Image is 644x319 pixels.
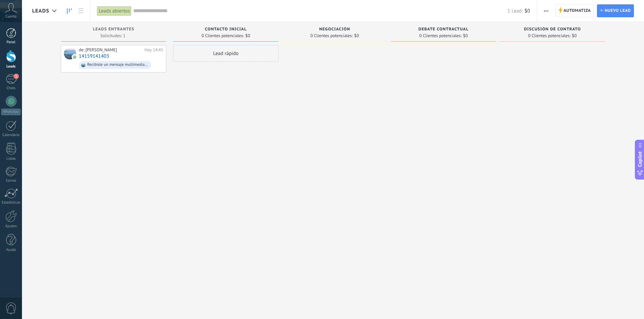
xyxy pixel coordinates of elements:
[75,4,87,18] a: Lista
[541,4,551,17] button: Más
[176,27,275,33] div: Contacto inicial
[597,4,634,17] a: Nuevo lead
[1,201,21,205] div: Estadísticas
[201,34,244,38] span: 0 Clientes potenciales:
[525,8,530,14] span: $0
[245,34,250,38] span: $0
[32,8,49,14] span: Leads
[285,27,384,33] div: Negociación
[354,34,359,38] span: $0
[5,15,17,19] span: Cuenta
[507,8,523,14] span: 1 Lead:
[100,34,125,38] span: Solicitudes: 1
[604,5,631,17] span: Nuevo lead
[524,27,581,32] span: Discusión de contrato
[310,34,353,38] span: 0 Clientes potenciales:
[205,27,247,32] span: Contacto inicial
[1,86,21,90] div: Chats
[1,248,21,252] div: Ayuda
[64,47,76,59] div: 14159141403
[72,55,77,59] img: com.amocrm.amocrmwa.svg
[528,34,570,38] span: 0 Clientes potenciales:
[1,157,21,161] div: Listas
[1,40,21,45] div: Panel
[564,5,591,17] span: Automatiza
[79,47,142,53] div: de: [PERSON_NAME]
[572,34,577,38] span: $0
[97,6,132,16] div: Leads abiertos
[1,109,21,115] div: WhatsApp
[637,151,643,167] span: Copilot
[64,27,163,33] div: Leads Entrantes
[555,4,594,17] a: Automatiza
[93,27,135,32] span: Leads Entrantes
[173,45,279,62] div: Lead rápido
[1,224,21,229] div: Ajustes
[1,64,21,69] div: Leads
[419,34,461,38] span: 0 Clientes potenciales:
[64,4,75,18] a: Leads
[394,27,493,33] div: Debate contractual
[1,133,21,137] div: Calendario
[14,74,19,79] span: 1
[144,47,163,53] div: Hoy 14:45
[503,27,602,33] div: Discusión de contrato
[319,27,350,32] span: Negociación
[79,53,109,59] a: 14159141403
[1,179,21,183] div: Correo
[87,62,148,67] div: Recibiste un mensaje multimedia (id del mensaje: 68229ECA170FE09778). Espera a que se cargue o se...
[419,27,469,32] span: Debate contractual
[463,34,468,38] span: $0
